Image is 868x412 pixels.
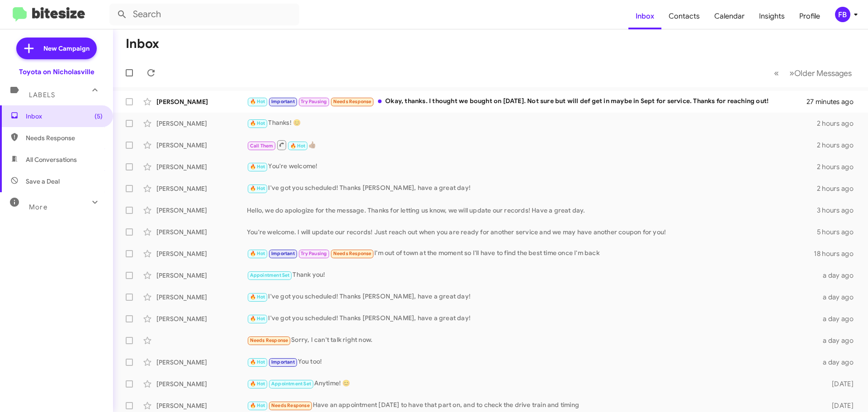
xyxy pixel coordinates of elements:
div: [PERSON_NAME] [156,141,247,150]
span: 🔥 Hot [250,185,265,191]
div: [PERSON_NAME] [156,227,247,237]
span: Important [271,251,295,256]
div: [DATE] [817,379,861,388]
span: 🔥 Hot [290,143,306,149]
div: [DATE] [817,401,861,410]
div: 2 hours ago [817,141,861,150]
span: 🔥 Hot [250,381,265,387]
div: 👍🏽 [247,139,817,151]
span: Needs Response [333,251,372,256]
div: 18 hours ago [814,249,861,258]
div: I've got you scheduled! Thanks [PERSON_NAME], have a great day! [247,292,817,302]
span: All Conversations [26,155,77,164]
div: You're welcome! [247,161,817,172]
span: (5) [94,112,103,121]
div: [PERSON_NAME] [156,249,247,258]
div: [PERSON_NAME] [156,184,247,193]
div: [PERSON_NAME] [156,97,247,106]
a: New Campaign [16,38,97,59]
span: 🔥 Hot [250,99,265,104]
span: Save a Deal [26,177,60,186]
div: I've got you scheduled! Thanks [PERSON_NAME], have a great day! [247,313,817,324]
div: Thanks! 😊 [247,118,817,128]
input: Search [109,4,299,25]
div: a day ago [817,358,861,367]
span: Older Messages [794,68,852,78]
span: Call Them [250,143,274,149]
div: I'm out of town at the moment so I'll have to find the best time once I'm back [247,248,814,259]
span: 🔥 Hot [250,251,265,256]
div: Have an appointment [DATE] to have that part on, and to check the drive train and timing [247,400,817,411]
span: 🔥 Hot [250,359,265,365]
span: Labels [29,91,55,99]
a: Insights [752,3,792,29]
div: [PERSON_NAME] [156,379,247,388]
span: Inbox [26,112,103,121]
div: 3 hours ago [817,206,861,215]
button: Next [784,64,857,82]
span: 🔥 Hot [250,164,265,170]
div: a day ago [817,293,861,302]
a: Calendar [707,3,752,29]
span: Important [271,359,295,365]
div: 27 minutes ago [807,97,861,106]
button: Previous [769,64,784,82]
span: Appointment Set [271,381,311,387]
div: a day ago [817,271,861,280]
span: 🔥 Hot [250,316,265,322]
span: Appointment Set [250,272,290,278]
span: » [789,67,794,79]
span: Needs Response [26,133,103,142]
span: Needs Response [271,403,310,408]
span: Needs Response [333,99,372,104]
span: Try Pausing [301,251,327,256]
span: Needs Response [250,337,288,343]
a: Contacts [661,3,707,29]
a: Inbox [628,3,661,29]
div: I've got you scheduled! Thanks [PERSON_NAME], have a great day! [247,183,817,194]
div: Hello, we do apologize for the message. Thanks for letting us know, we will update our records! H... [247,206,817,215]
div: 2 hours ago [817,162,861,171]
div: Anytime! 😊 [247,379,817,389]
div: [PERSON_NAME] [156,401,247,410]
div: You're welcome. I will update our records! Just reach out when you are ready for another service ... [247,227,817,237]
span: New Campaign [43,44,90,53]
div: 2 hours ago [817,184,861,193]
span: 🔥 Hot [250,403,265,408]
div: [PERSON_NAME] [156,293,247,302]
span: « [774,67,779,79]
div: FB [835,7,850,22]
div: [PERSON_NAME] [156,358,247,367]
span: 🔥 Hot [250,294,265,300]
div: Sorry, I can't talk right now. [247,335,817,346]
span: Important [271,99,295,104]
button: FB [827,7,858,22]
a: Profile [792,3,827,29]
span: More [29,203,47,211]
span: Try Pausing [301,99,327,104]
div: [PERSON_NAME] [156,314,247,323]
div: Toyota on Nicholasville [19,67,94,76]
h1: Inbox [126,37,159,51]
div: [PERSON_NAME] [156,119,247,128]
div: [PERSON_NAME] [156,206,247,215]
div: You too! [247,357,817,367]
div: Thank you! [247,270,817,280]
div: Okay, thanks. I thought we bought on [DATE]. Not sure but will def get in maybe in Sept for servi... [247,96,807,107]
span: 🔥 Hot [250,120,265,126]
div: a day ago [817,336,861,345]
div: 5 hours ago [817,227,861,237]
div: [PERSON_NAME] [156,271,247,280]
div: 2 hours ago [817,119,861,128]
nav: Page navigation example [769,64,857,82]
div: [PERSON_NAME] [156,162,247,171]
div: a day ago [817,314,861,323]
